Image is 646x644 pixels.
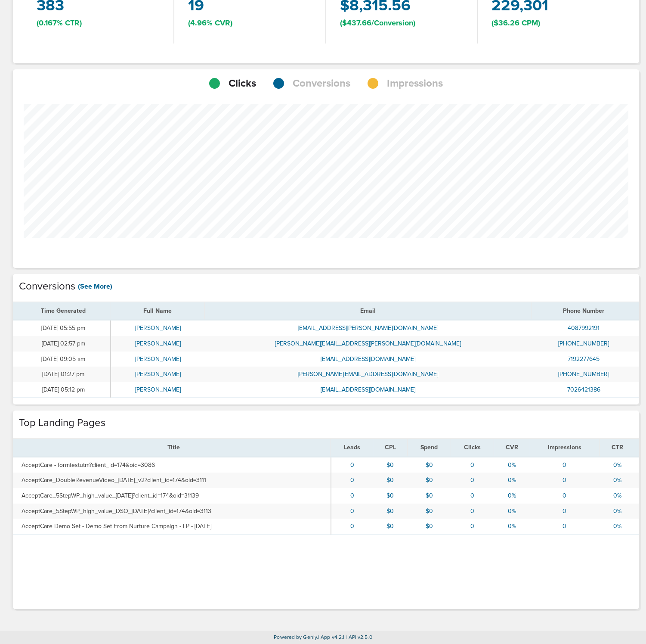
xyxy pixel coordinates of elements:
[451,473,494,488] td: 0
[373,504,407,519] td: $0
[451,457,494,473] td: 0
[37,18,82,28] span: (0.167% CTR)
[373,488,407,504] td: $0
[346,634,372,640] span: | API v2.5.0
[548,444,581,451] span: Impressions
[13,457,331,473] td: AcceptCare - formtestutm?client_id=174&oid=3086
[19,280,75,293] h4: Conversions
[494,504,530,519] td: 0%
[407,519,451,534] td: $0
[167,444,180,451] span: Title
[612,444,623,451] span: CTR
[407,488,451,504] td: $0
[494,519,530,534] td: 0%
[344,444,360,451] span: Leads
[13,488,331,504] td: AcceptCare_5StepWP_high_value_[DATE]?client_id=174&oid=31139
[13,352,111,367] td: [DATE] 09:05 am
[205,336,532,352] td: [PERSON_NAME][EMAIL_ADDRESS][PERSON_NAME][DOMAIN_NAME]
[205,367,532,382] td: [PERSON_NAME][EMAIL_ADDRESS][DOMAIN_NAME]
[360,307,376,314] span: Email
[41,307,86,314] span: Time Generated
[188,18,232,28] span: (4.96% CVR)
[420,444,438,451] span: Spend
[599,488,639,504] td: 0%
[13,367,111,382] td: [DATE] 01:27 pm
[13,382,111,398] td: [DATE] 05:12 pm
[19,417,105,429] h4: Top Landing Pages
[506,444,518,451] span: CVR
[331,473,373,488] td: 0
[494,473,530,488] td: 0%
[205,320,532,336] td: [EMAIL_ADDRESS][PERSON_NAME][DOMAIN_NAME]
[111,320,204,336] td: [PERSON_NAME]
[451,504,494,519] td: 0
[340,18,415,28] span: ($437.66/Conversion)
[111,382,204,398] td: [PERSON_NAME]
[494,457,530,473] td: 0%
[205,352,532,367] td: [EMAIL_ADDRESS][DOMAIN_NAME]
[491,18,540,28] span: ($36.26 CPM)
[407,457,451,473] td: $0
[530,504,600,519] td: 0
[13,336,111,352] td: [DATE] 02:57 pm
[530,488,600,504] td: 0
[373,473,407,488] td: $0
[599,519,639,534] td: 0%
[373,519,407,534] td: $0
[205,382,532,398] td: [EMAIL_ADDRESS][DOMAIN_NAME]
[13,473,331,488] td: AcceptCare_DoubleRevenueVideo_[DATE]_v2?client_id=174&oid=3111
[111,367,204,382] td: [PERSON_NAME]
[532,336,639,352] td: [PHONE_NUMBER]
[407,473,451,488] td: $0
[532,367,639,382] td: [PHONE_NUMBER]
[385,444,396,451] span: CPL
[563,307,604,314] span: Phone Number
[530,473,600,488] td: 0
[451,488,494,504] td: 0
[532,382,639,398] td: 7026421386
[111,352,204,367] td: [PERSON_NAME]
[530,519,600,534] td: 0
[293,76,350,91] span: Conversions
[78,282,112,291] a: (See More)
[331,519,373,534] td: 0
[451,519,494,534] td: 0
[331,457,373,473] td: 0
[407,504,451,519] td: $0
[13,504,331,519] td: AcceptCare_5StepWP_high_value_DSO_[DATE]?client_id=174&oid=3113
[599,457,639,473] td: 0%
[464,444,481,451] span: Clicks
[387,76,443,91] span: Impressions
[13,519,331,534] td: AcceptCare Demo Set - Demo Set From Nurture Campaign - LP - [DATE]
[318,634,344,640] span: | App v4.2.1
[331,488,373,504] td: 0
[599,473,639,488] td: 0%
[373,457,407,473] td: $0
[532,320,639,336] td: 4087992191
[331,504,373,519] td: 0
[494,488,530,504] td: 0%
[599,504,639,519] td: 0%
[229,76,256,91] span: Clicks
[530,457,600,473] td: 0
[143,307,172,314] span: Full Name
[532,352,639,367] td: 7192277645
[13,320,111,336] td: [DATE] 05:55 pm
[111,336,204,352] td: [PERSON_NAME]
